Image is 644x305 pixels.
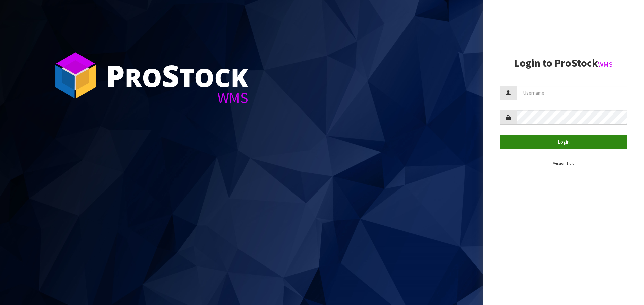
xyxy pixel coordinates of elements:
[162,55,179,96] span: S
[106,60,248,90] div: ro tock
[553,161,574,166] small: Version 1.0.0
[500,57,627,69] h2: Login to ProStock
[500,135,627,149] button: Login
[50,50,101,100] img: ProStock Cube
[106,55,125,96] span: P
[106,90,248,105] div: WMS
[598,60,613,69] small: WMS
[517,86,627,100] input: Username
